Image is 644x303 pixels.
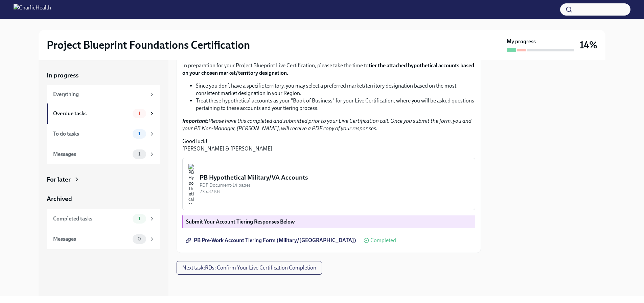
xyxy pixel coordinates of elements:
[134,236,145,241] span: 0
[53,215,130,223] div: Completed tasks
[182,138,475,153] p: Good luck! [PERSON_NAME] & [PERSON_NAME]
[47,85,160,103] a: Everything
[53,150,130,158] div: Messages
[370,238,396,243] span: Completed
[47,71,160,80] a: In progress
[182,234,361,247] a: PB Pre-Work Account Tiering Form (Military/[GEOGRAPHIC_DATA])
[47,229,160,249] a: Messages0
[47,175,71,184] div: For later
[134,111,144,116] span: 1
[200,188,469,195] div: 275.37 KB
[182,264,316,271] span: Next task : RDs: Confirm Your Live Certification Completion
[53,91,146,98] div: Everything
[200,182,469,188] div: PDF Document • 14 pages
[47,194,160,203] a: Archived
[507,38,536,45] strong: My progress
[53,130,130,138] div: To do tasks
[47,124,160,144] a: To do tasks1
[200,173,469,182] div: PB Hypothetical Military/VA Accounts
[196,82,475,97] li: Since you don’t have a specific territory, you may select a preferred market/territory designatio...
[134,151,144,157] span: 1
[182,118,471,132] em: Please have this completed and submitted prior to your Live Certification call. Once you submit t...
[47,38,250,52] h2: Project Blueprint Foundations Certification
[53,110,130,117] div: Overdue tasks
[188,164,194,204] img: PB Hypothetical Military/VA Accounts
[134,131,144,136] span: 1
[182,158,475,210] button: PB Hypothetical Military/VA AccountsPDF Document•14 pages275.37 KB
[47,209,160,229] a: Completed tasks1
[580,39,597,51] h3: 14%
[53,235,130,243] div: Messages
[134,216,144,221] span: 1
[177,261,322,275] button: Next task:RDs: Confirm Your Live Certification Completion
[182,62,475,77] p: In preparation for your Project Blueprint Live Certification, please take the time to
[186,218,295,225] strong: Submit Your Account Tiering Responses Below
[47,175,160,184] a: For later
[47,103,160,124] a: Overdue tasks1
[182,118,208,124] strong: Important:
[196,97,475,112] li: Treat these hypothetical accounts as your "Book of Business" for your Live Certification, where y...
[187,237,356,244] span: PB Pre-Work Account Tiering Form (Military/[GEOGRAPHIC_DATA])
[14,4,51,15] img: CharlieHealth
[47,144,160,164] a: Messages1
